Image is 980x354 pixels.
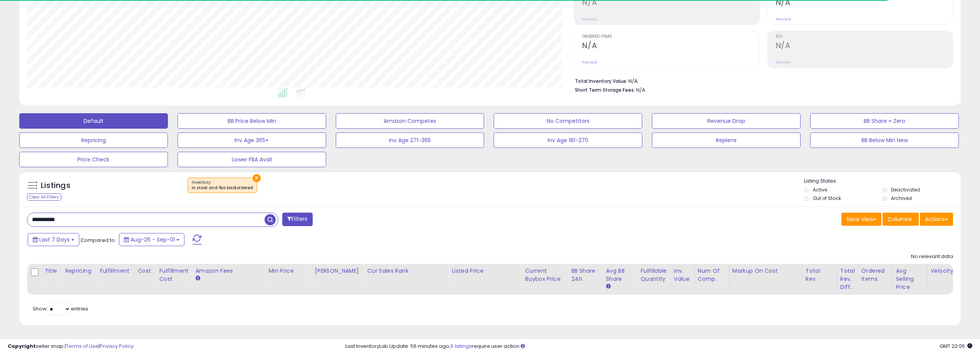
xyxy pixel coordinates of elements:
[195,267,262,275] div: Amazon Fees
[582,17,597,22] small: Prev: N/A
[810,133,959,148] button: BB Below Min New
[8,343,134,350] div: seller snap | |
[896,267,924,291] div: Avg Selling Price
[606,267,634,283] div: Avg BB Share
[494,133,642,148] button: Inv Age 181-270
[28,233,79,246] button: Last 7 Days
[100,342,134,350] a: Privacy Policy
[636,86,645,94] span: N/A
[178,133,326,148] button: Inv Age 365+
[178,152,326,167] button: Lower FBA Avail
[451,342,472,350] a: 5 listings
[66,342,99,350] a: Terms of Use
[911,253,953,260] div: No relevant data
[367,267,445,275] div: Cur Sales Rank
[45,267,59,275] div: Title
[776,35,953,39] span: ROI
[494,113,642,129] button: No Competitors
[27,193,61,201] div: Clear All Filters
[41,180,70,191] h5: Listings
[606,283,610,290] small: Avg BB Share.
[652,113,801,129] button: Revenue Drop
[888,215,912,223] span: Columns
[8,342,36,350] strong: Copyright
[940,342,972,350] span: 2025-09-9 22:05 GMT
[920,213,953,226] button: Actions
[571,267,599,283] div: BB Share 24h.
[582,35,759,39] span: Ordered Items
[776,41,953,52] h2: N/A
[810,113,959,129] button: BB Share = Zero
[178,113,326,129] button: BB Price Below Min
[315,267,360,275] div: [PERSON_NAME]
[674,267,691,283] div: Inv. value
[336,133,484,148] button: Inv Age 271-365
[345,343,972,350] div: Last InventoryLab Update: 56 minutes ago, require user action.
[19,113,168,129] button: Default
[582,60,597,65] small: Prev: N/A
[806,267,834,283] div: Total Rev.
[19,133,168,148] button: Repricing
[813,186,827,193] label: Active
[732,267,799,275] div: Markup on Cost
[159,267,189,283] div: Fulfillment Cost
[575,87,635,93] b: Short Term Storage Fees:
[525,267,565,283] div: Current Buybox Price
[65,267,93,275] div: Repricing
[891,195,912,201] label: Archived
[575,76,947,85] li: N/A
[652,133,801,148] button: Replens
[883,213,919,226] button: Columns
[640,267,667,283] div: Fulfillable Quantity
[192,185,253,191] div: in stock and fba backordered
[776,17,791,22] small: Prev: N/A
[931,267,959,275] div: Velocity
[582,41,759,52] h2: N/A
[336,113,484,129] button: Amazon Competes
[100,267,131,275] div: Fulfillment
[268,267,308,275] div: Min Price
[138,267,153,275] div: Cost
[840,267,855,291] div: Total Rev. Diff.
[195,275,200,282] small: Amazon Fees.
[33,305,88,312] span: Show: entries
[804,178,961,185] p: Listing States:
[575,78,627,84] b: Total Inventory Value:
[698,267,726,283] div: Num of Comp.
[19,152,168,167] button: Price Check
[891,186,920,193] label: Deactivated
[282,213,312,226] button: Filters
[813,195,841,201] label: Out of Stock
[861,267,890,283] div: Ordered Items
[776,60,791,65] small: Prev: N/A
[452,267,518,275] div: Listed Price
[192,180,253,191] span: Inventory :
[119,233,184,246] button: Aug-26 - Sep-01
[253,174,261,182] button: ×
[39,236,70,243] span: Last 7 Days
[80,237,116,244] span: Compared to:
[841,213,881,226] button: Save View
[131,236,175,243] span: Aug-26 - Sep-01
[729,264,802,295] th: The percentage added to the cost of goods (COGS) that forms the calculator for Min & Max prices.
